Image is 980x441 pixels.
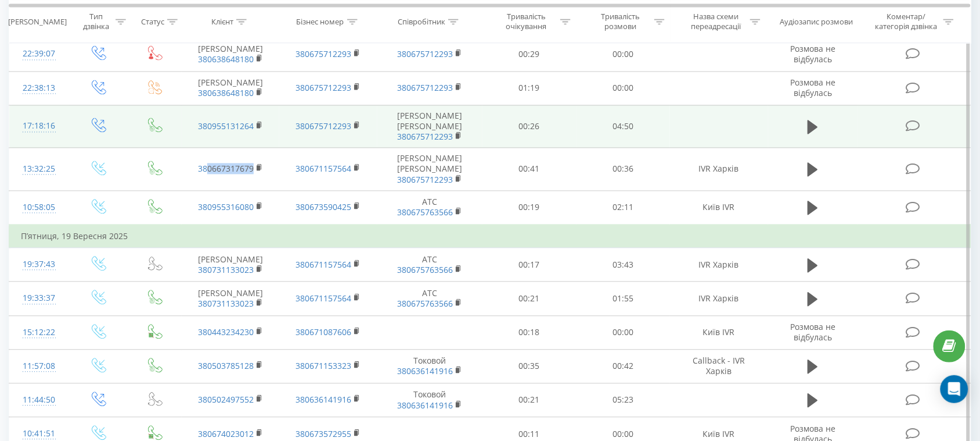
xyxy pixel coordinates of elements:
td: 00:19 [482,191,577,225]
div: 10:58:05 [21,197,57,219]
a: 380675712293 [296,49,351,60]
div: Тривалість очікування [495,12,557,32]
a: 380671157564 [296,163,351,175]
td: 01:19 [482,72,577,105]
div: 15:12:22 [21,322,57,344]
td: IVR Харків [670,282,768,316]
td: Київ IVR [670,316,768,350]
div: Статус [141,17,164,27]
td: Токовой [377,350,482,383]
td: 05:23 [577,383,671,417]
a: 380675763566 [397,207,453,218]
div: 11:44:50 [21,389,57,412]
a: 380675763566 [397,265,453,276]
td: 02:11 [577,191,671,225]
td: Токовой [377,383,482,417]
div: 19:33:37 [21,287,57,310]
a: 380636141916 [397,366,453,377]
div: 11:57:08 [21,355,57,378]
div: [PERSON_NAME] [8,17,67,27]
a: 380675712293 [397,131,453,143]
td: [PERSON_NAME] [PERSON_NAME] [377,148,482,191]
td: [PERSON_NAME] [182,282,279,316]
a: 380671153323 [296,361,351,372]
td: АТС [377,248,482,282]
a: 380731133023 [198,298,254,310]
a: 380675712293 [397,175,453,186]
td: 00:36 [577,148,671,191]
a: 380638648180 [198,54,254,65]
td: IVR Харків [670,248,768,282]
div: Аудіозапис розмови [780,17,853,27]
td: Київ IVR [670,191,768,225]
a: 380675712293 [296,83,351,94]
td: [PERSON_NAME] [PERSON_NAME] [377,105,482,148]
a: 380636141916 [397,400,453,411]
a: 380502497552 [198,394,254,406]
td: 03:43 [577,248,671,282]
a: 380675763566 [397,298,453,310]
a: 380955316080 [198,202,254,213]
td: 00:21 [482,282,577,316]
a: 380636141916 [296,394,351,406]
td: 00:17 [482,248,577,282]
div: 13:32:25 [21,158,57,181]
td: 00:35 [482,350,577,383]
div: Бізнес номер [297,17,344,27]
div: Коментар/категорія дзвінка [873,12,941,32]
div: 17:18:16 [21,115,57,138]
a: 380638648180 [198,88,254,99]
a: 380503785128 [198,361,254,372]
td: 00:26 [482,105,577,148]
a: 380955131264 [198,121,254,132]
span: Розмова не відбулась [790,44,835,65]
td: АТС [377,191,482,225]
a: 380671157564 [296,259,351,271]
div: Open Intercom Messenger [941,375,968,403]
a: 380675712293 [397,83,453,94]
a: 380674023012 [198,429,254,440]
span: Розмова не відбулась [790,322,835,343]
td: Callback - IVR Харків [670,350,768,383]
div: Співробітник [398,17,445,27]
td: IVR Харків [670,148,768,191]
td: [PERSON_NAME] [182,38,279,72]
td: 00:00 [577,38,671,72]
a: 380443234230 [198,327,254,338]
td: [PERSON_NAME] [182,72,279,105]
td: 00:00 [577,316,671,350]
div: 22:39:07 [21,43,57,66]
td: 00:42 [577,350,671,383]
div: Тип дзвінка [80,12,113,32]
td: 00:00 [577,72,671,105]
a: 380673572955 [296,429,351,440]
td: 00:29 [482,38,577,72]
div: Клієнт [211,17,233,27]
a: 380667317679 [198,163,254,175]
a: 380675712293 [397,49,453,60]
a: 380671087606 [296,327,351,338]
td: 04:50 [577,105,671,148]
a: 380731133023 [198,265,254,276]
td: АТС [377,282,482,316]
div: 22:38:13 [21,77,57,100]
div: 19:37:43 [21,254,57,276]
a: 380673590425 [296,202,351,213]
td: 00:18 [482,316,577,350]
span: Розмова не відбулась [790,77,835,99]
div: Тривалість розмови [589,12,651,32]
td: [PERSON_NAME] [182,248,279,282]
td: 00:41 [482,148,577,191]
td: 00:21 [482,383,577,417]
td: П’ятниця, 19 Вересня 2025 [9,225,971,248]
a: 380675712293 [296,121,351,132]
a: 380671157564 [296,293,351,304]
div: Назва схеми переадресації [685,12,747,32]
td: 01:55 [577,282,671,316]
